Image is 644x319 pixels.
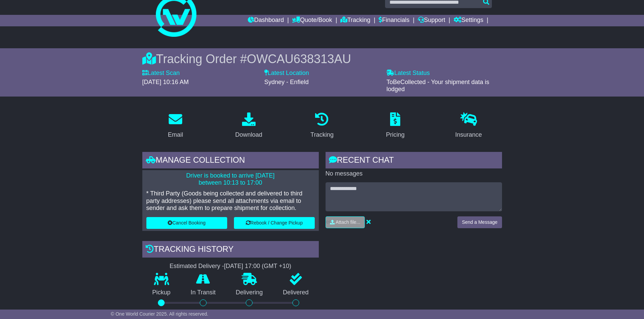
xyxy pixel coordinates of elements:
label: Latest Location [264,70,309,77]
p: * Third Party (Goods being collected and delivered to third party addresses) please send all atta... [146,190,315,212]
div: Pricing [386,130,405,139]
button: Rebook / Change Pickup [234,217,315,229]
div: Tracking Order # [142,52,502,66]
div: [DATE] 17:00 (GMT +10) [224,263,291,270]
button: Cancel Booking [146,217,227,229]
span: [DATE] 10:16 AM [142,79,189,85]
a: Tracking [340,15,370,26]
a: Pricing [382,110,409,142]
a: Quote/Book [292,15,332,26]
a: Tracking [306,110,338,142]
label: Latest Status [386,70,430,77]
div: Download [235,130,262,139]
p: In Transit [181,289,226,296]
a: Support [418,15,445,26]
div: Tracking [310,130,333,139]
span: © One World Courier 2025. All rights reserved. [111,311,209,317]
a: Settings [454,15,483,26]
button: Send a Message [457,216,502,228]
div: RECENT CHAT [326,152,502,170]
p: Pickup [142,289,181,296]
label: Latest Scan [142,70,180,77]
div: Estimated Delivery - [142,263,319,270]
p: Delivering [226,289,273,296]
div: Email [168,130,183,139]
div: Manage collection [142,152,319,170]
a: Insurance [451,110,486,142]
div: Insurance [455,130,482,139]
a: Download [231,110,267,142]
a: Email [163,110,187,142]
span: Sydney - Enfield [264,79,309,85]
p: No messages [326,170,502,178]
a: Dashboard [248,15,284,26]
p: Driver is booked to arrive [DATE] between 10:13 to 17:00 [146,172,315,187]
span: ToBeCollected - Your shipment data is lodged [386,79,489,93]
div: Tracking history [142,241,319,259]
a: Financials [379,15,409,26]
p: Delivered [273,289,319,296]
span: OWCAU638313AU [247,52,351,66]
